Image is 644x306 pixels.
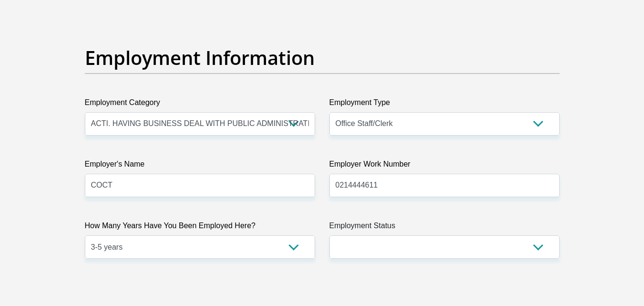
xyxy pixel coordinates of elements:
[329,158,560,174] label: Employer Work Number
[85,220,315,235] label: How Many Years Have You Been Employed Here?
[85,158,315,174] label: Employer's Name
[329,97,560,112] label: Employment Type
[85,97,315,112] label: Employment Category
[329,220,560,235] label: Employment Status
[85,174,315,197] input: Employer's Name
[329,174,560,197] input: Employer Work Number
[85,46,560,69] h2: Employment Information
